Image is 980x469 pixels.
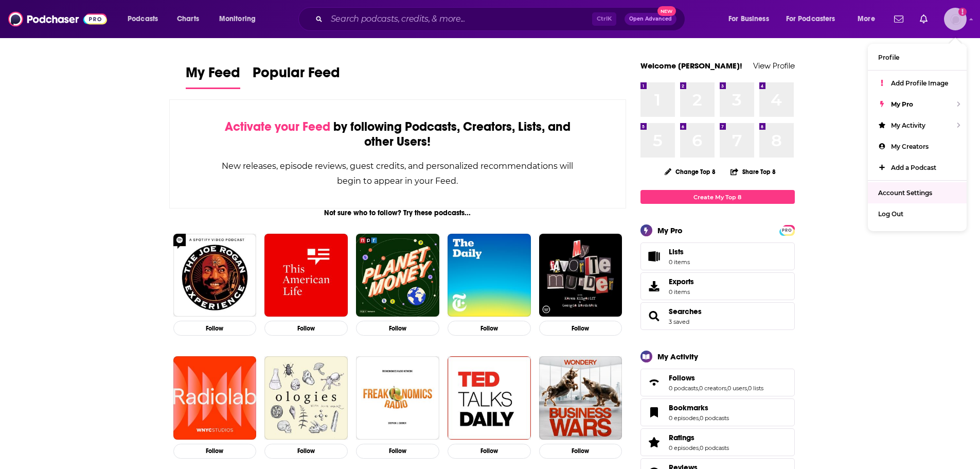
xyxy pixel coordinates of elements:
a: Exports [640,272,795,300]
span: Add a Podcast [891,164,936,171]
button: Follow [539,321,622,336]
span: Ratings [669,433,694,442]
span: More [858,12,875,26]
img: TED Talks Daily [448,356,531,440]
a: Lists [640,242,795,270]
img: Business Wars [539,356,622,440]
a: Welcome [PERSON_NAME]! [640,61,742,71]
button: Follow [356,321,439,336]
a: 0 episodes [669,414,699,422]
img: Podchaser - Follow, Share and Rate Podcasts [8,9,107,29]
span: Follows [669,373,695,383]
div: My Activity [657,352,698,361]
a: 3 saved [669,318,689,325]
button: Follow [539,444,622,459]
a: 0 podcasts [669,385,698,392]
img: This American Life [264,234,348,317]
div: My Pro [657,225,683,235]
span: Add Profile Image [891,79,948,87]
span: Podcasts [128,12,158,26]
span: Lists [669,247,684,256]
span: Bookmarks [640,398,795,426]
a: PRO [781,226,793,234]
button: Show profile menu [944,8,967,30]
span: My Feed [186,64,240,88]
a: 0 episodes [669,444,699,451]
span: , [726,385,727,392]
span: Ctrl K [592,12,616,26]
button: Follow [264,321,348,336]
img: Ologies with Alie Ward [264,356,348,440]
span: Popular Feed [253,64,340,88]
span: Exports [644,279,665,293]
a: Bookmarks [669,403,729,412]
button: Open AdvancedNew [625,13,676,25]
a: Ratings [669,433,729,442]
span: Searches [640,302,795,330]
a: My Creators [868,136,967,157]
button: open menu [212,11,269,27]
span: , [699,444,700,451]
span: , [747,385,748,392]
span: Logged in as ahusic2015 [944,8,967,30]
span: Monitoring [219,12,256,26]
a: 0 podcasts [700,414,729,422]
div: by following Podcasts, Creators, Lists, and other Users! [221,119,575,149]
a: Searches [644,309,665,323]
span: Searches [669,307,702,316]
img: The Daily [448,234,531,317]
span: Ratings [640,428,795,456]
button: Change Top 8 [658,165,722,178]
a: 0 creators [699,385,726,392]
span: Lists [669,247,690,256]
a: Show notifications dropdown [916,10,932,28]
a: Account Settings [868,182,967,203]
svg: Add a profile image [958,8,967,16]
button: Share Top 8 [730,162,776,182]
span: My Activity [891,121,925,129]
button: Follow [448,444,531,459]
a: 0 users [727,385,747,392]
span: Follows [640,369,795,396]
button: open menu [779,11,850,27]
button: Follow [173,321,257,336]
button: open menu [850,11,888,27]
span: , [699,414,700,422]
a: Profile [868,47,967,68]
button: Follow [448,321,531,336]
a: Create My Top 8 [640,190,795,204]
span: Profile [878,54,899,61]
span: Exports [669,277,694,286]
a: Show notifications dropdown [890,10,907,28]
div: New releases, episode reviews, guest credits, and personalized recommendations will begin to appe... [221,159,575,188]
a: Follows [644,375,665,390]
a: Add Profile Image [868,73,967,94]
span: Activate your Feed [225,119,330,134]
span: Log Out [878,210,903,218]
span: 0 items [669,288,694,296]
span: For Business [728,12,769,26]
img: Planet Money [356,234,439,317]
a: Bookmarks [644,405,665,420]
input: Search podcasts, credits, & more... [327,11,592,27]
span: Charts [177,12,199,26]
a: My Feed [186,64,240,89]
a: My Favorite Murder with Karen Kilgariff and Georgia Hardstark [539,234,622,317]
a: Add a Podcast [868,157,967,178]
button: Follow [356,444,439,459]
span: , [698,385,699,392]
a: Charts [170,11,205,27]
div: Not sure who to follow? Try these podcasts... [169,209,627,217]
button: Follow [264,444,348,459]
button: open menu [721,11,782,27]
span: 0 items [669,258,690,266]
span: My Pro [891,100,913,108]
img: Radiolab [173,356,257,440]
